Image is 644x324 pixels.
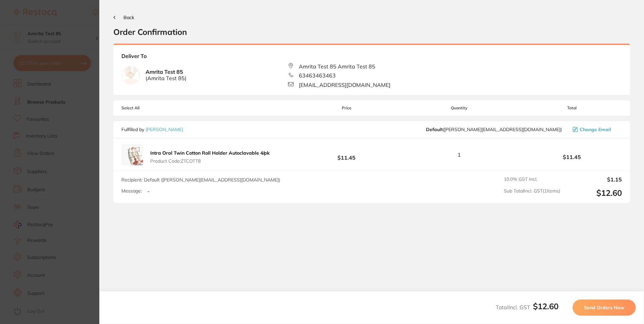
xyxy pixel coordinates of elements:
button: Send Orders Now [573,300,636,316]
b: $11.45 [522,154,622,160]
span: 1 [458,152,461,158]
span: Change Email [580,127,611,132]
span: Back [123,14,134,20]
b: $11.45 [297,149,396,161]
span: Select All [121,106,189,110]
span: ( Amrita Test 85 ) [146,75,186,81]
span: Total [522,106,622,110]
span: [EMAIL_ADDRESS][DOMAIN_NAME] [299,82,390,88]
span: Product Code: ZTCOTT8 [150,158,270,164]
span: Send Orders Now [584,305,624,311]
label: Message: [121,188,142,194]
b: $12.60 [533,301,558,311]
span: Amrita Test 85 Amrita Test 85 [299,63,375,69]
p: Fulfilled by [121,127,183,132]
button: Change Email [571,126,622,132]
span: Sub Total Incl. GST ( 1 Items) [504,188,560,198]
b: Default [426,126,443,132]
b: Amrita Test 85 [146,69,186,81]
a: [PERSON_NAME] [146,126,183,132]
span: Total Incl. GST [496,304,558,311]
h2: Order Confirmation [113,27,630,37]
b: Intra Oral Twin Cotton Roll Holder Autoclavable 4/pk [150,150,270,156]
span: Price [297,106,396,110]
span: 63463463463 [299,72,336,78]
span: 10.0 % GST Incl. [504,176,560,182]
output: $1.15 [566,176,622,182]
span: staceys@adamdental.com.au [426,127,562,132]
p: - [147,188,150,194]
b: Deliver To [121,53,622,63]
button: Back [113,15,134,20]
button: Intra Oral Twin Cotton Roll Holder Autoclavable 4/pk Product Code:ZTCOTT8 [148,150,272,164]
span: Quantity [397,106,522,110]
span: Recipient: Default ( [PERSON_NAME][EMAIL_ADDRESS][DOMAIN_NAME] ) [121,177,280,183]
output: $12.60 [566,188,622,198]
img: empty.jpg [122,66,140,84]
img: cXdkZg [121,144,143,165]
